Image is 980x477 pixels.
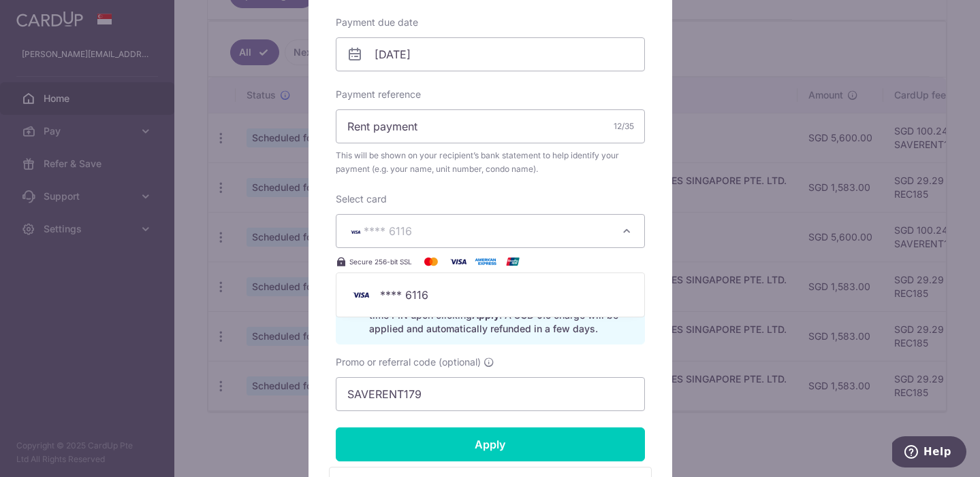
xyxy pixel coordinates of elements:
[336,427,645,461] input: Apply
[336,16,418,29] label: Payment due date
[892,436,966,470] iframe: Opens a widget where you can find more information
[349,256,412,267] span: Secure 256-bit SSL
[336,149,645,176] span: This will be shown on your recipient’s bank statement to help identify your payment (e.g. your na...
[336,88,421,101] label: Payment reference
[614,120,634,133] div: 12/35
[336,192,387,206] label: Select card
[336,37,645,71] input: DD / MM / YYYY
[347,227,364,236] img: VISA
[336,355,481,369] span: Promo or referral code (optional)
[499,253,526,270] img: UnionPay
[445,253,472,270] img: Visa
[347,287,375,303] img: Bank Card
[417,253,445,270] img: Mastercard
[472,253,499,270] img: American Express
